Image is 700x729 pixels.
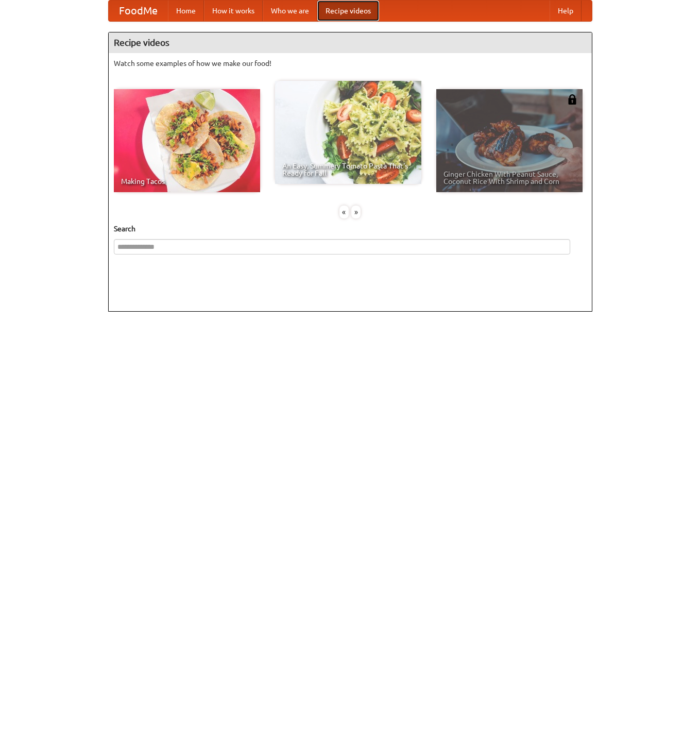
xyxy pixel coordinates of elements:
a: Who we are [263,1,317,21]
a: Home [168,1,204,21]
img: 483408.png [567,94,577,105]
a: An Easy, Summery Tomato Pasta That's Ready for Fall [275,81,421,184]
a: How it works [204,1,263,21]
a: FoodMe [109,1,168,21]
h4: Recipe videos [109,32,592,53]
a: Help [550,1,582,21]
a: Making Tacos [114,89,260,192]
p: Watch some examples of how we make our food! [114,58,587,69]
div: « [339,206,349,218]
a: Recipe videos [317,1,379,21]
span: An Easy, Summery Tomato Pasta That's Ready for Fall [282,162,414,177]
span: Making Tacos [121,178,253,185]
div: » [351,206,361,218]
h5: Search [114,224,587,234]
